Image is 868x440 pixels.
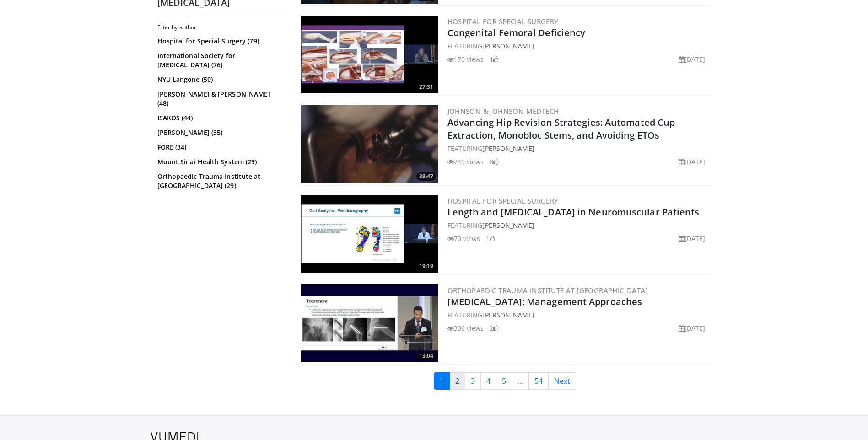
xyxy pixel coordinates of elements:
li: [DATE] [679,54,706,64]
span: 13:04 [416,352,436,360]
a: [PERSON_NAME] & [PERSON_NAME] (48) [157,90,283,108]
li: 2 [490,323,499,333]
a: Orthopaedic Trauma Institute at [GEOGRAPHIC_DATA] [447,286,648,295]
a: Mount Sinai Health System (29) [157,157,283,166]
a: Next [548,372,576,390]
div: FEATURING [447,41,709,51]
img: 9f1a5b5d-2ba5-4c40-8e0c-30b4b8951080.300x170_q85_crop-smart_upscale.jpg [301,105,438,183]
a: 5 [496,372,512,390]
a: [PERSON_NAME] [482,311,534,319]
li: 1 [486,234,495,243]
li: 749 views [447,157,484,166]
img: 57973b7b-d0ff-4247-a31e-1f9e0c6cecd9.300x170_q85_crop-smart_upscale.jpg [301,284,438,362]
a: [MEDICAL_DATA]: Management Approaches [447,295,642,308]
a: NYU Langone (50) [157,75,283,84]
a: 2 [449,372,465,390]
li: 70 views [447,234,480,243]
li: [DATE] [679,157,706,166]
li: 1 [490,54,499,64]
a: Congenital Femoral Deficiency [447,27,586,39]
a: 19:19 [301,195,438,273]
a: 4 [480,372,496,390]
span: 27:31 [416,83,436,91]
a: 13:04 [301,284,438,362]
span: 19:19 [416,262,436,270]
a: Hospital for Special Surgery [447,17,559,26]
li: 170 views [447,54,484,64]
h3: Filter by author: [157,24,286,31]
a: [PERSON_NAME] [482,144,534,153]
div: FEATURING [447,310,709,320]
div: FEATURING [447,220,709,230]
a: Hospital for Special Surgery (79) [157,37,283,46]
li: [DATE] [679,234,706,243]
span: 38:47 [416,172,436,181]
a: 38:47 [301,105,438,183]
img: 5d14cb47-a076-4437-a436-341060a3dc50.300x170_q85_crop-smart_upscale.jpg [301,16,438,93]
a: 54 [528,372,549,390]
a: ISAKOS (44) [157,113,283,123]
a: Hospital for Special Surgery [447,196,559,205]
a: Length and [MEDICAL_DATA] in Neuromuscular Patients [447,206,700,218]
a: 1 [434,372,450,390]
a: [PERSON_NAME] [482,42,534,50]
a: [PERSON_NAME] [482,221,534,230]
a: Advancing Hip Revision Strategies: Automated Cup Extraction, Monobloc Stems, and Avoiding ETOs [447,116,675,141]
a: [PERSON_NAME] (35) [157,128,283,137]
div: FEATURING [447,144,709,153]
a: 3 [465,372,481,390]
li: [DATE] [679,323,706,333]
a: FORE (34) [157,143,283,152]
a: Johnson & Johnson MedTech [447,107,559,116]
nav: Search results pages [299,372,711,390]
a: 27:31 [301,16,438,93]
a: International Society for [MEDICAL_DATA] (76) [157,51,283,70]
img: 3fda150c-0fca-42a1-82f1-64d35151288a.300x170_q85_crop-smart_upscale.jpg [301,195,438,273]
a: Orthopaedic Trauma Institute at [GEOGRAPHIC_DATA] (29) [157,172,283,190]
li: 8 [490,157,499,166]
li: 306 views [447,323,484,333]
